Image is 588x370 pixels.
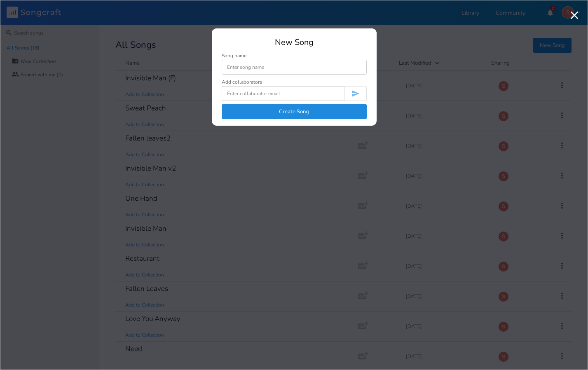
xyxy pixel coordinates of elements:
div: Song name [222,53,367,58]
button: Invite [344,86,367,101]
input: Enter collaborator email [222,86,344,101]
input: Enter song name [222,60,367,75]
div: New Song [222,38,367,47]
button: Create Song [222,104,367,119]
div: Add collaborators [222,80,262,84]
